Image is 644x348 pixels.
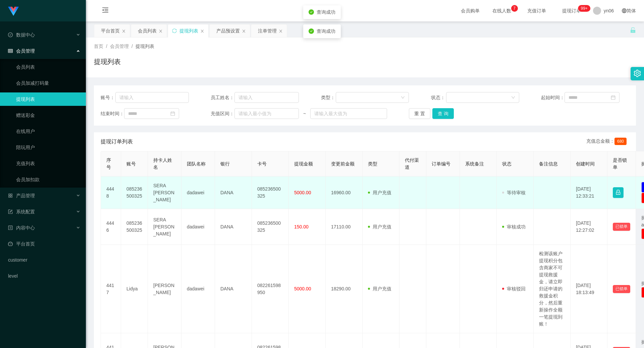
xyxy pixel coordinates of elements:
[252,209,289,245] td: 085236500325
[317,9,335,15] span: 查询成功
[16,173,80,186] a: 会员加扣款
[576,161,595,166] span: 创建时间
[513,5,516,12] p: 7
[187,161,206,166] span: 团队名称
[524,8,549,13] span: 充值订单
[121,245,148,333] td: Lidya
[101,94,115,101] span: 账号：
[211,94,234,101] span: 员工姓名：
[179,24,198,37] div: 提现列表
[571,209,607,245] td: [DATE] 12:27:02
[489,8,515,13] span: 在线人数
[16,76,80,90] a: 会员加减打码量
[170,111,175,116] i: 图标: calendar
[534,245,571,333] td: 检测该账户提现积分包含商家不可提现救援金，请立即归还申请的救援金积分，然后重新操作全额一笔提现到账！
[159,29,163,33] i: 图标: close
[541,94,565,101] span: 起始时间：
[94,0,117,22] i: 图标: menu-fold
[299,110,310,117] span: ~
[431,94,446,101] span: 状态：
[16,125,80,138] a: 在线用户
[257,161,267,166] span: 卡号
[8,253,80,267] a: customer
[571,245,607,333] td: [DATE] 18:13:49
[634,70,641,77] i: 图标: setting
[432,161,450,166] span: 订单编号
[121,209,148,245] td: 085236500325
[258,24,277,37] div: 注单管理
[401,95,405,100] i: 图标: down
[234,108,299,119] input: 请输入最小值为
[368,224,391,229] span: 用户充值
[432,108,454,119] button: 查 询
[8,48,35,54] span: 会员管理
[511,5,518,12] sup: 7
[8,7,19,16] img: logo.9652507e.png
[405,157,419,170] span: 代付渠道
[181,245,215,333] td: dadawei
[309,9,314,15] i: icon: check-circle
[8,209,13,214] i: 图标: form
[294,224,309,229] span: 150.00
[578,5,590,12] sup: 277
[16,109,80,122] a: 赠送彩金
[571,177,607,209] td: [DATE] 12:33:21
[294,190,311,195] span: 5000.00
[8,193,35,198] span: 产品管理
[502,161,512,166] span: 状态
[153,157,172,170] span: 持卡人姓名
[121,177,148,209] td: 085236500325
[181,209,215,245] td: dadawei
[16,92,80,106] a: 提现列表
[131,44,133,49] span: /
[622,8,627,13] i: 图标: global
[115,92,189,103] input: 请输入
[559,8,584,13] span: 提现订单
[539,161,558,166] span: 备注信息
[294,161,313,166] span: 提现金额
[611,95,615,100] i: 图标: calendar
[106,157,111,170] span: 序号
[110,44,129,49] span: 会员管理
[613,223,630,231] button: 已锁单
[368,190,391,195] span: 用户充值
[368,161,377,166] span: 类型
[101,110,124,117] span: 结束时间：
[368,286,391,291] span: 用户充值
[502,224,526,229] span: 审核成功
[502,286,526,291] span: 审核驳回
[215,245,252,333] td: DANA
[172,28,177,33] i: 图标: sync
[8,225,13,230] i: 图标: profile
[106,44,107,49] span: /
[242,29,246,33] i: 图标: close
[94,44,103,49] span: 首页
[8,32,13,37] i: 图标: check-circle-o
[331,161,355,166] span: 变更前金额
[8,49,13,53] i: 图标: table
[294,286,311,291] span: 5000.00
[101,245,121,333] td: 4417
[215,209,252,245] td: DANA
[8,237,80,251] a: 图标: dashboard平台首页
[614,138,627,145] span: 680
[317,28,335,34] span: 查询成功
[181,177,215,209] td: dadawei
[138,24,157,37] div: 会员列表
[630,27,636,33] i: 图标: unlock
[613,187,624,198] button: 图标: lock
[101,177,121,209] td: 4448
[326,177,363,209] td: 16960.00
[502,190,526,195] span: 等待审核
[511,95,515,100] i: 图标: down
[16,60,80,74] a: 会员列表
[310,108,387,119] input: 请输入最大值为
[148,177,181,209] td: SERA [PERSON_NAME]
[16,141,80,154] a: 陪玩用户
[252,177,289,209] td: 085236500325
[8,225,35,230] span: 内容中心
[465,161,484,166] span: 系统备注
[220,161,230,166] span: 银行
[279,29,283,33] i: 图标: close
[252,245,289,333] td: 082261598950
